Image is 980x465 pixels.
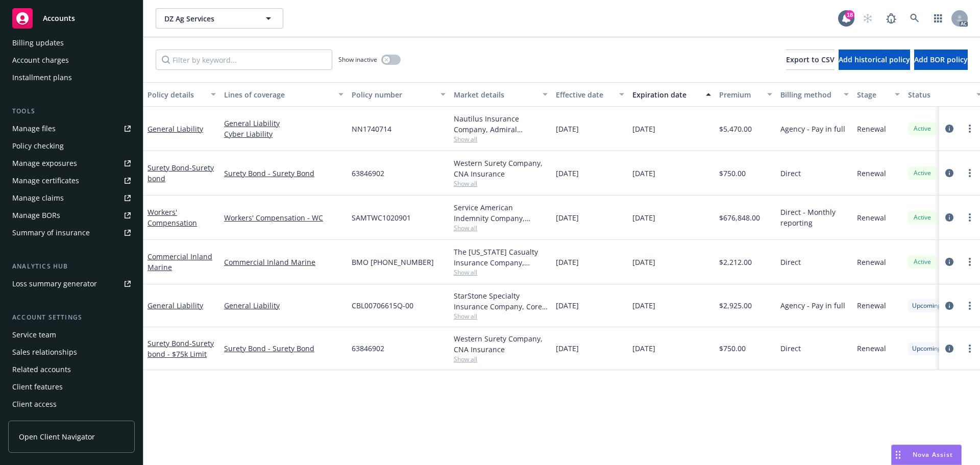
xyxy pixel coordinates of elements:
a: Manage BORs [8,207,135,224]
span: [DATE] [632,124,655,134]
div: Premium [719,89,761,100]
div: Western Surety Company, CNA Insurance [454,158,548,179]
span: [DATE] [556,168,579,179]
div: Account settings [8,312,135,323]
div: Market details [454,89,536,100]
span: [DATE] [556,343,579,354]
span: $5,470.00 [719,124,752,134]
span: Agency - Pay in full [780,124,845,134]
a: Report a Bug [881,8,901,29]
span: Renewal [857,124,886,134]
span: Renewal [857,212,886,223]
a: Installment plans [8,69,135,86]
a: General Liability [224,118,344,129]
a: General Liability [148,124,203,134]
span: Active [912,257,933,266]
span: 63846902 [352,343,384,354]
div: Billing method [780,89,838,100]
span: $2,925.00 [719,300,752,311]
div: Policy checking [12,138,64,154]
a: more [964,167,976,179]
span: Show all [454,224,548,232]
span: [DATE] [632,257,655,267]
span: Renewal [857,168,886,179]
span: [DATE] [632,343,655,354]
a: circleInformation [943,123,955,135]
span: $750.00 [719,168,746,179]
span: [DATE] [556,124,579,134]
a: Manage exposures [8,155,135,172]
a: Policy checking [8,138,135,154]
div: Account charges [12,52,69,68]
a: Client access [8,396,135,412]
button: Add historical policy [839,50,910,70]
a: circleInformation [943,167,955,179]
div: Summary of insurance [12,225,90,241]
a: Surety Bond - Surety Bond [224,168,344,179]
a: Loss summary generator [8,276,135,292]
span: Renewal [857,343,886,354]
a: General Liability [224,300,344,311]
div: The [US_STATE] Casualty Insurance Company, Liberty Mutual [454,247,548,268]
a: more [964,123,976,135]
span: Add historical policy [839,55,910,64]
div: Service American Indemnity Company, Service American Indemnity Company, Method Insurance [454,202,548,224]
div: Manage certificates [12,173,79,189]
input: Filter by keyword... [156,50,332,70]
div: Analytics hub [8,261,135,272]
button: Expiration date [628,82,715,107]
span: $750.00 [719,343,746,354]
span: Upcoming [912,301,941,310]
span: Renewal [857,257,886,267]
span: 63846902 [352,168,384,179]
a: Client features [8,379,135,395]
div: Billing updates [12,35,64,51]
span: [DATE] [632,300,655,311]
span: $2,212.00 [719,257,752,267]
span: [DATE] [632,168,655,179]
span: - Surety bond - $75k Limit [148,338,214,359]
div: Client features [12,379,63,395]
div: Service team [12,327,56,343]
a: Summary of insurance [8,225,135,241]
span: [DATE] [556,300,579,311]
a: Commercial Inland Marine [224,257,344,267]
span: Renewal [857,300,886,311]
button: Stage [853,82,904,107]
div: Manage BORs [12,207,60,224]
a: Service team [8,327,135,343]
button: Market details [450,82,552,107]
div: Nautilus Insurance Company, Admiral Insurance Group ([PERSON_NAME] Corporation), XPT Specialty [454,113,548,135]
a: General Liability [148,301,203,310]
a: Sales relationships [8,344,135,360]
div: Policy details [148,89,205,100]
button: Policy number [348,82,450,107]
a: more [964,342,976,355]
a: Switch app [928,8,948,29]
button: Premium [715,82,776,107]
span: DZ Ag Services [164,13,253,24]
a: Commercial Inland Marine [148,252,212,272]
a: Manage files [8,120,135,137]
a: Workers' Compensation - WC [224,212,344,223]
span: Show all [454,135,548,143]
a: Workers' Compensation [148,207,197,228]
span: Show all [454,268,548,277]
span: $676,848.00 [719,212,760,223]
div: Manage exposures [12,155,77,172]
button: Policy details [143,82,220,107]
div: Client access [12,396,57,412]
span: Open Client Navigator [19,431,95,442]
div: 18 [845,10,854,19]
span: NN1740714 [352,124,391,134]
a: more [964,256,976,268]
span: Show all [454,312,548,321]
span: Upcoming [912,344,941,353]
a: Surety Bond [148,163,214,183]
span: Active [912,168,933,178]
a: Accounts [8,4,135,33]
div: Tools [8,106,135,116]
a: Manage certificates [8,173,135,189]
span: Direct - Monthly reporting [780,207,849,228]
